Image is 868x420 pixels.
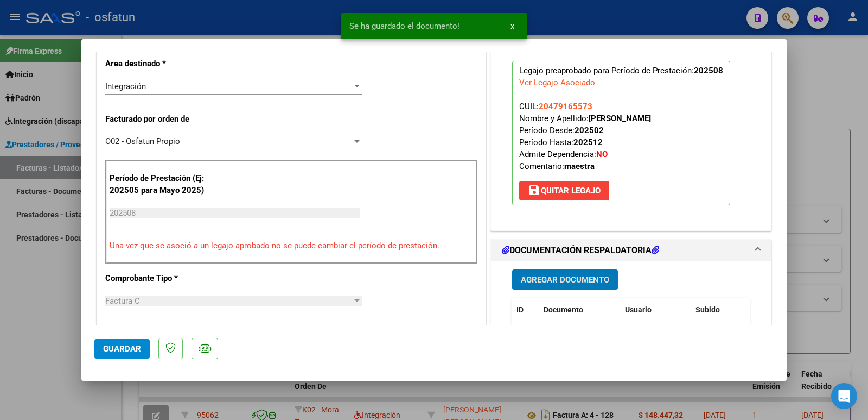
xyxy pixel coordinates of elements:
span: Quitar Legajo [528,186,601,196]
span: Usuario [625,305,652,314]
button: Quitar Legajo [519,181,609,200]
button: Agregar Documento [512,269,618,290]
span: Comentario: [519,161,595,171]
span: 20479165573 [539,102,592,111]
p: Legajo preaprobado para Período de Prestación: [512,61,730,205]
datatable-header-cell: Documento [539,298,621,322]
span: Agregar Documento [521,275,609,285]
span: O02 - Osfatun Propio [105,136,180,146]
strong: 202512 [573,137,603,147]
p: Comprobante Tipo * [105,272,217,285]
span: Integración [105,82,146,91]
mat-icon: save [528,184,541,197]
datatable-header-cell: Acción [745,298,800,322]
div: Ver Legajo Asociado [519,77,595,89]
strong: NO [596,149,608,159]
datatable-header-cell: Usuario [621,298,691,322]
span: CUIL: Nombre y Apellido: Período Desde: Período Hasta: Admite Dependencia: [519,102,651,171]
span: Factura C [105,296,140,306]
p: Area destinado * [105,58,217,70]
span: Guardar [103,344,141,354]
span: Documento [544,305,583,314]
button: x [502,16,523,36]
div: Open Intercom Messenger [831,383,857,409]
span: Subido [695,305,720,314]
p: Período de Prestación (Ej: 202505 para Mayo 2025) [110,172,219,197]
datatable-header-cell: ID [512,298,539,322]
div: PREAPROBACIÓN PARA INTEGRACION [491,45,771,230]
mat-expansion-panel-header: DOCUMENTACIÓN RESPALDATORIA [491,240,771,261]
button: Guardar [94,339,150,359]
strong: [PERSON_NAME] [589,114,651,123]
p: Una vez que se asoció a un legajo aprobado no se puede cambiar el período de prestación. [110,240,473,252]
datatable-header-cell: Subido [691,298,745,322]
strong: 202508 [694,66,723,76]
span: Se ha guardado el documento! [349,21,459,32]
h1: DOCUMENTACIÓN RESPALDATORIA [502,244,659,257]
span: x [510,21,514,31]
strong: 202502 [575,126,604,135]
span: ID [516,305,524,314]
p: Facturado por orden de [105,113,217,126]
strong: maestra [564,161,595,171]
